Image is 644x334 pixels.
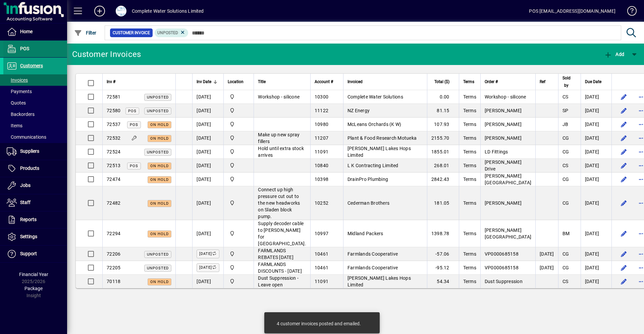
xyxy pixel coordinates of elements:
[581,159,611,173] td: [DATE]
[150,164,169,168] span: On hold
[3,194,67,211] a: Staff
[20,183,31,188] span: Jobs
[192,173,223,186] td: [DATE]
[619,249,629,259] button: Edit
[107,94,120,99] span: 72581
[7,134,46,140] span: Communications
[228,107,250,114] span: Motueka
[228,121,250,128] span: Motueka
[562,74,577,89] div: Sold by
[347,146,411,158] span: [PERSON_NAME] Lakes Hops Limited
[3,23,67,40] a: Home
[463,200,476,206] span: Terms
[347,163,398,168] span: L K Contracting Limited
[347,177,388,182] span: DrainPro Plumbing
[581,131,611,145] td: [DATE]
[619,262,629,273] button: Edit
[540,78,554,85] div: Ref
[20,217,37,222] span: Reports
[315,231,328,236] span: 10997
[485,265,519,270] span: VP0000685158
[485,94,526,99] span: Workshop - silicone
[150,136,169,141] span: On hold
[228,148,250,155] span: Motueka
[258,187,300,219] span: Connect up high pressure cut out to the new headworks on Sladen block pump.
[192,159,223,173] td: [DATE]
[562,265,569,270] span: CG
[3,228,67,245] a: Settings
[74,30,97,36] span: Filter
[315,265,328,270] span: 10461
[540,265,554,270] span: [DATE]
[110,5,132,17] button: Profile
[20,29,33,34] span: Home
[228,278,250,285] span: Motueka
[562,94,569,99] span: CS
[315,163,328,168] span: 10840
[258,78,266,85] span: Title
[427,131,459,145] td: 2155.70
[228,78,250,85] div: Location
[427,275,459,288] td: 54.34
[585,78,607,85] div: Due Date
[192,220,223,247] td: [DATE]
[132,6,204,16] div: Complete Water Solutions Limited
[20,234,37,239] span: Settings
[258,78,306,85] div: Title
[427,145,459,159] td: 1855.01
[485,78,531,85] div: Order #
[258,221,306,246] span: Supply decoder cable to [PERSON_NAME] for [GEOGRAPHIC_DATA].
[562,108,569,113] span: SP
[258,146,304,158] span: Hold until extra stock arrives
[315,94,328,99] span: 10300
[434,78,449,85] span: Total ($)
[72,49,141,60] div: Customer Invoices
[315,149,328,154] span: 11091
[562,279,569,284] span: CS
[107,122,120,127] span: 72537
[3,160,67,177] a: Products
[463,279,476,284] span: Terms
[157,30,178,35] span: Unposted
[228,230,250,237] span: Motueka
[258,94,300,99] span: Workshop - silicone
[463,149,476,154] span: Terms
[604,52,624,57] span: Add
[147,266,169,270] span: Unposted
[228,93,250,101] span: Motueka
[228,250,250,258] span: Motueka
[107,265,120,270] span: 72205
[347,108,370,113] span: NZ Energy
[107,177,120,182] span: 72474
[619,119,629,130] button: Edit
[619,160,629,171] button: Edit
[3,143,67,160] a: Suppliers
[315,78,333,85] span: Account #
[192,145,223,159] td: [DATE]
[228,199,250,207] span: Motueka
[192,131,223,145] td: [DATE]
[107,163,120,168] span: 72513
[3,246,67,262] a: Support
[7,112,35,117] span: Backorders
[20,46,29,51] span: POS
[228,78,244,85] span: Location
[463,177,476,182] span: Terms
[562,251,569,257] span: CG
[585,78,601,85] span: Due Date
[431,78,455,85] div: Total ($)
[347,94,403,99] span: Complete Water Solutions
[258,262,302,274] span: FARMLANDS DISCOUNTS - [DATE]
[3,74,67,86] a: Invoices
[619,133,629,143] button: Edit
[619,174,629,185] button: Edit
[347,135,417,141] span: Plant & Food Research Motueka
[485,227,531,240] span: [PERSON_NAME][GEOGRAPHIC_DATA]
[315,108,328,113] span: 11122
[463,265,476,270] span: Terms
[128,109,137,113] span: POS
[485,149,508,154] span: LD Fittings
[315,251,328,257] span: 10461
[581,275,611,288] td: [DATE]
[150,123,169,127] span: On hold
